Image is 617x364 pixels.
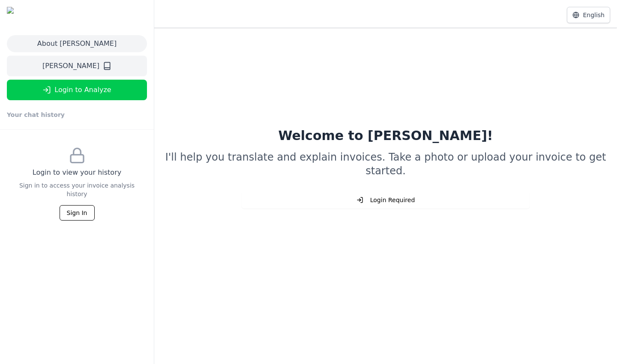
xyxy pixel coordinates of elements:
p: Sign in to access your invoice analysis history [17,181,137,198]
h3: Login to view your history [17,167,137,178]
p: I'll help you translate and explain invoices. Take a photo or upload your invoice to get started. [161,150,610,178]
span: [PERSON_NAME] [42,61,99,71]
button: English [567,7,610,23]
a: Sign In [60,209,95,217]
h1: Welcome to [PERSON_NAME]! [161,128,610,143]
span: Login to Analyze [54,85,111,95]
button: Login Required [242,191,530,209]
button: Sign In [60,205,95,221]
button: Login to Analyze [7,80,147,100]
a: [PERSON_NAME] [7,56,147,76]
img: Bill [7,7,45,28]
span: About [PERSON_NAME] [37,39,117,49]
a: About [PERSON_NAME] [7,35,147,52]
h2: Your chat history [7,110,65,119]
